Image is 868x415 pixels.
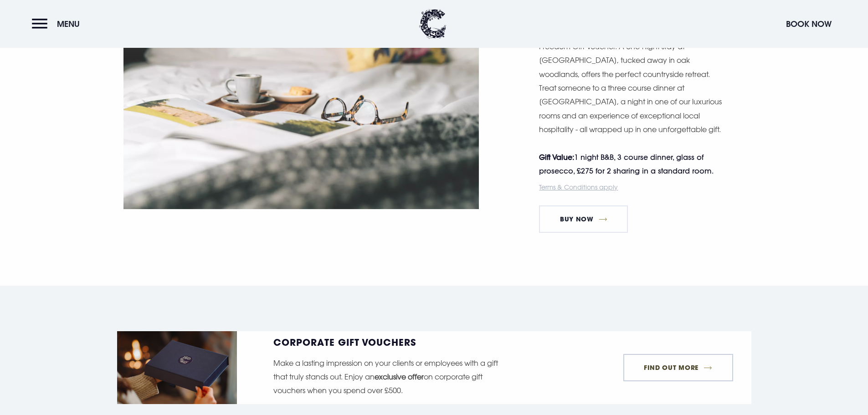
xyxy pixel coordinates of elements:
strong: exclusive offer [375,372,424,381]
a: Buy Now [539,205,628,233]
img: Corporate Gift Voucher Clandeboye Lodge [117,331,237,404]
a: Terms & Conditions apply [539,183,618,191]
a: FIND OUT MORE [623,354,733,381]
img: Clandeboye Lodge [419,9,447,39]
strong: Gift Value: [539,153,574,162]
p: 1 night B&B, 3 course dinner, glass of prosecco, £275 for 2 sharing in a standard room. [539,150,717,178]
span: Menu [57,19,80,29]
button: Book Now [781,14,836,34]
p: Give the gift of a perfect escape with our Taste of Freedom Gift Voucher. A one-night stay at [GE... [539,26,726,137]
h5: Corporate Gift Vouchers [273,338,506,347]
button: Menu [32,14,84,34]
p: Make a lasting impression on your clients or employees with a gift that truly stands out. Enjoy a... [273,356,506,398]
